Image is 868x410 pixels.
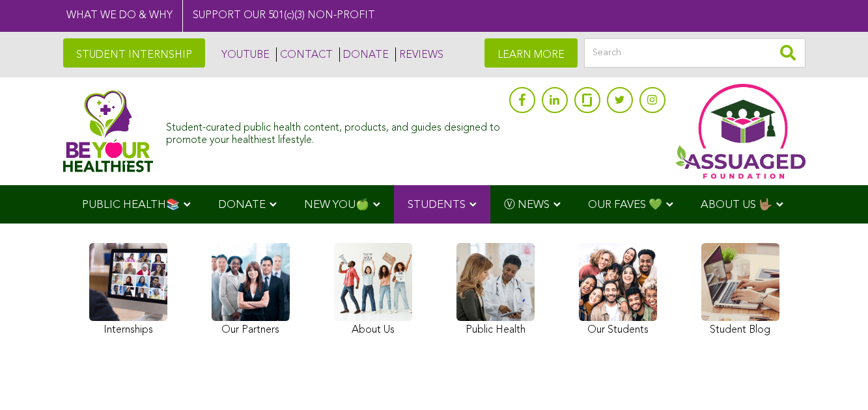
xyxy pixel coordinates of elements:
[588,199,662,211] span: OUR FAVES 💚
[408,199,466,211] span: STUDENTS
[63,185,805,224] div: Navigation Menu
[63,90,154,172] img: Assuaged
[339,47,389,62] a: DONATE
[582,94,591,107] img: glassdoor
[484,38,578,68] a: LEARN MORE
[218,199,266,211] span: DONATE
[166,116,502,147] div: Student-curated public health content, products, and guides designed to promote your healthiest l...
[82,199,180,211] span: PUBLIC HEALTH📚
[63,38,205,68] a: STUDENT INTERNSHIP
[504,199,550,211] span: Ⓥ NEWS
[701,199,772,211] span: ABOUT US 🤟🏽
[395,47,443,62] a: REVIEWS
[218,47,270,62] a: YOUTUBE
[276,47,333,62] a: CONTACT
[803,348,868,410] iframe: Chat Widget
[584,38,805,68] input: Search
[304,199,369,211] span: NEW YOU🍏
[675,84,805,179] img: Assuaged App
